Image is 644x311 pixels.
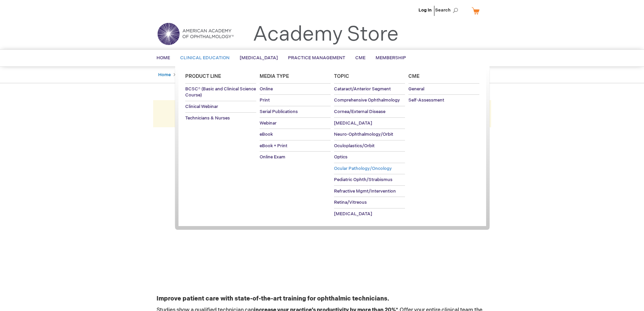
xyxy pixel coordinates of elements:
span: Topic [334,73,349,79]
span: Online [260,86,273,92]
span: Product Line [185,73,221,79]
span: Home [157,55,170,61]
span: Cornea/External Disease [334,109,385,114]
span: Webinar [260,120,277,126]
span: Pediatric Ophth/Strabismus [334,177,392,182]
span: eBook [260,132,273,137]
span: Search [435,3,461,17]
span: Practice Management [288,55,345,61]
span: Refractive Mgmt/Intervention [334,188,396,194]
span: Ocular Pathology/Oncology [334,166,392,171]
span: Neuro-Ophthalmology/Orbit [334,132,393,137]
span: Cataract/Anterior Segment [334,86,391,92]
span: Technicians & Nurses [185,115,230,121]
span: Print [260,97,270,103]
a: Log In [419,7,432,13]
span: eBook + Print [260,143,287,149]
span: Cme [408,73,420,79]
span: Self-Assessment [408,97,444,103]
span: Membership [376,55,406,61]
a: Home [158,72,171,77]
span: BCSC® (Basic and Clinical Science Course) [185,86,256,98]
strong: Improve patient care with state-of-the-art training for ophthalmic technicians. [157,295,389,302]
span: Media Type [260,73,289,79]
span: Comprehensive Ophthalmology [334,97,400,103]
span: Serial Publications [260,109,298,114]
span: Optics [334,154,348,160]
a: Academy Store [253,22,399,47]
span: CME [355,55,365,61]
span: Clinical Education [180,55,230,61]
span: [MEDICAL_DATA] [240,55,278,61]
span: Retina/Vitreous [334,200,367,205]
span: Clinical Webinar [185,104,218,109]
span: General [408,86,424,92]
span: Online Exam [260,154,285,160]
span: [MEDICAL_DATA] [334,120,372,126]
span: Oculoplastics/Orbit [334,143,375,149]
span: [MEDICAL_DATA] [334,211,372,217]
